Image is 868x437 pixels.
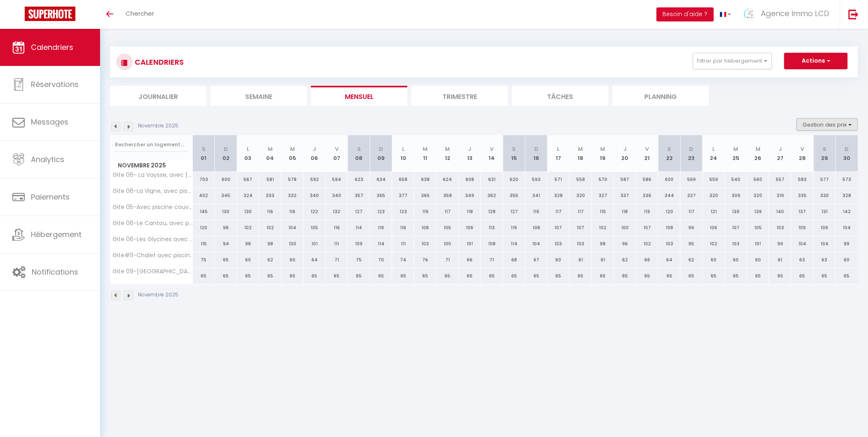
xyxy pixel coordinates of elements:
[423,145,428,153] abbr: M
[512,145,516,153] abbr: S
[370,135,392,172] th: 09
[791,172,814,187] div: 583
[459,236,481,251] div: 101
[370,188,392,203] div: 365
[747,204,770,219] div: 139
[370,236,392,251] div: 114
[801,145,805,153] abbr: V
[636,135,658,172] th: 21
[836,220,858,235] div: 104
[547,252,570,268] div: 60
[747,252,770,268] div: 60
[7,3,31,28] button: Ouvrir le widget de chat LiveChat
[681,268,703,284] div: 65
[281,135,304,172] th: 05
[614,135,636,172] th: 20
[326,188,348,203] div: 340
[658,220,681,235] div: 108
[304,172,326,187] div: 592
[437,188,459,203] div: 358
[779,145,782,153] abbr: J
[693,53,772,69] button: Filtrer par hébergement
[414,220,437,235] div: 108
[614,268,636,284] div: 65
[202,145,206,153] abbr: S
[836,188,858,203] div: 328
[224,145,228,153] abbr: D
[392,236,414,251] div: 111
[414,236,437,251] div: 103
[370,220,392,235] div: 119
[112,204,194,210] span: Gite 05-Avec piscine couverte et chauffée
[703,252,725,268] div: 60
[525,204,547,219] div: 119
[392,204,414,219] div: 123
[326,252,348,268] div: 71
[503,204,525,219] div: 127
[211,86,307,106] li: Semaine
[304,252,326,268] div: 64
[437,252,459,268] div: 71
[547,204,570,219] div: 117
[110,86,206,106] li: Journalier
[348,252,370,268] div: 75
[25,7,75,21] img: Super Booking
[797,118,858,131] button: Gestion des prix
[459,268,481,284] div: 65
[326,236,348,251] div: 111
[570,172,592,187] div: 558
[304,236,326,251] div: 101
[725,172,747,187] div: 540
[703,220,725,235] div: 106
[437,135,459,172] th: 12
[614,204,636,219] div: 118
[481,188,503,203] div: 362
[658,236,681,251] div: 103
[32,267,78,277] span: Notifications
[313,145,316,153] abbr: J
[503,220,525,235] div: 119
[668,145,671,153] abbr: S
[769,172,791,187] div: 557
[112,172,194,178] span: Gite 06- La Vaysse, avec [PERSON_NAME] & [PERSON_NAME] 25 pers
[193,220,215,235] div: 120
[703,268,725,284] div: 65
[833,400,862,431] iframe: Chat
[503,252,525,268] div: 68
[468,145,472,153] abbr: J
[138,122,178,130] p: Novembre 2025
[570,204,592,219] div: 117
[836,252,858,268] div: 60
[259,220,281,235] div: 102
[112,268,194,275] span: Gite 09-[GEOGRAPHIC_DATA]-Lascaux-Appart 2 pers
[237,204,259,219] div: 130
[747,220,770,235] div: 105
[836,204,858,219] div: 142
[503,135,525,172] th: 15
[658,135,681,172] th: 22
[437,172,459,187] div: 624
[259,172,281,187] div: 581
[592,188,614,203] div: 327
[215,172,237,187] div: 600
[681,135,703,172] th: 23
[658,188,681,203] div: 344
[703,204,725,219] div: 121
[326,135,348,172] th: 07
[259,204,281,219] div: 116
[110,160,192,172] span: Novembre 2025
[370,204,392,219] div: 123
[237,188,259,203] div: 324
[133,53,184,71] h3: CALENDRIERS
[392,172,414,187] div: 658
[414,204,437,219] div: 119
[348,220,370,235] div: 114
[601,145,606,153] abbr: M
[703,188,725,203] div: 320
[193,268,215,284] div: 65
[636,188,658,203] div: 336
[814,204,836,219] div: 131
[614,252,636,268] div: 62
[547,268,570,284] div: 65
[304,204,326,219] div: 122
